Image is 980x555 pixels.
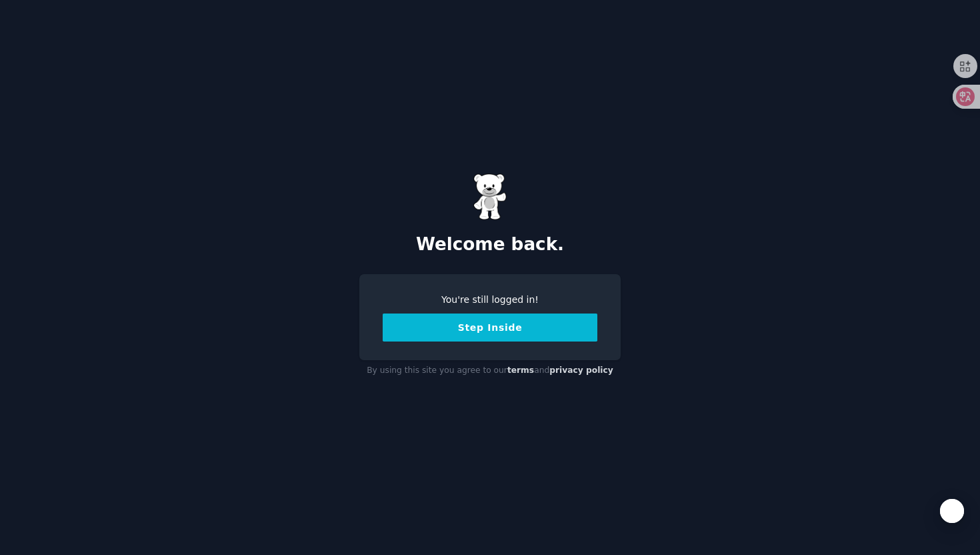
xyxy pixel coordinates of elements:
[507,366,534,375] a: terms
[383,293,597,307] div: You're still logged in!
[359,234,621,255] h2: Welcome back.
[383,314,597,342] button: Step Inside
[473,173,507,220] img: Gummy Bear
[359,360,621,382] div: By using this site you agree to our and
[383,322,597,333] a: Step Inside
[549,366,613,375] a: privacy policy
